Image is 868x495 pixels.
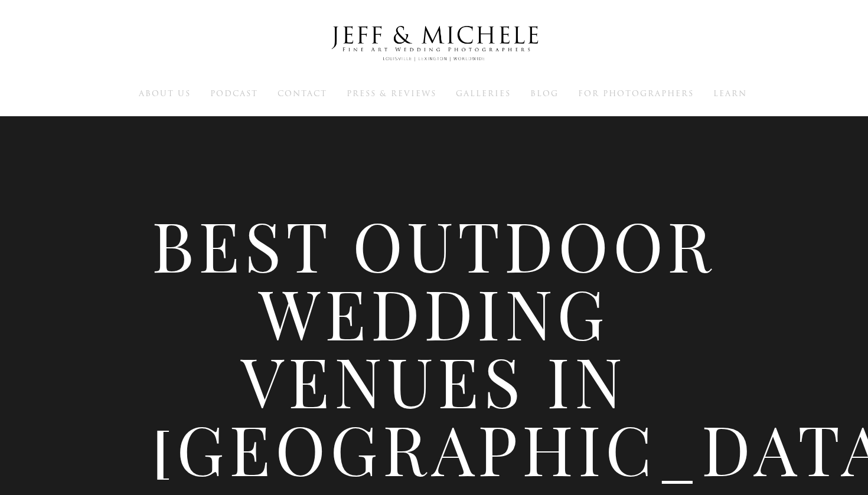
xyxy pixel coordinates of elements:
span: Learn [713,88,747,99]
a: Galleries [456,88,511,99]
span: Contact [278,88,327,99]
span: Press & Reviews [347,88,436,99]
a: Press & Reviews [347,88,436,99]
img: Louisville Wedding Photographers - Jeff & Michele Wedding Photographers [316,15,552,73]
span: Podcast [210,88,258,99]
a: Learn [713,88,747,99]
a: Contact [278,88,327,99]
a: About Us [139,88,191,99]
h1: Best Outdoor Wedding Venues in [GEOGRAPHIC_DATA] [151,211,717,482]
a: For Photographers [578,88,694,99]
a: Blog [530,88,559,99]
span: Galleries [456,88,511,99]
a: Podcast [210,88,258,99]
span: For Photographers [578,88,694,99]
span: About Us [139,88,191,99]
span: Blog [530,88,559,99]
